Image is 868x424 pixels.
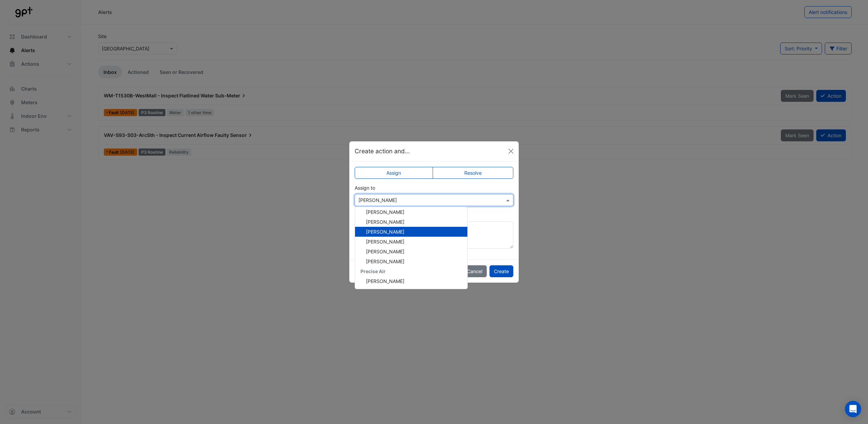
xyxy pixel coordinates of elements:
[360,268,386,274] span: Precise Air
[463,265,487,277] button: Cancel
[845,401,861,417] div: Open Intercom Messenger
[506,146,516,156] button: Close
[355,207,468,289] ng-dropdown-panel: Options list
[366,258,404,264] span: [PERSON_NAME]
[489,265,513,277] button: Create
[366,249,404,254] span: [PERSON_NAME]
[355,167,433,179] label: Assign
[366,219,404,225] span: [PERSON_NAME]
[366,229,404,235] span: [PERSON_NAME]
[366,278,404,284] span: [PERSON_NAME]
[366,209,404,215] span: [PERSON_NAME]
[433,167,514,179] label: Resolve
[366,239,404,245] span: [PERSON_NAME]
[355,184,375,191] label: Assign to
[355,147,410,156] h5: Create action and...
